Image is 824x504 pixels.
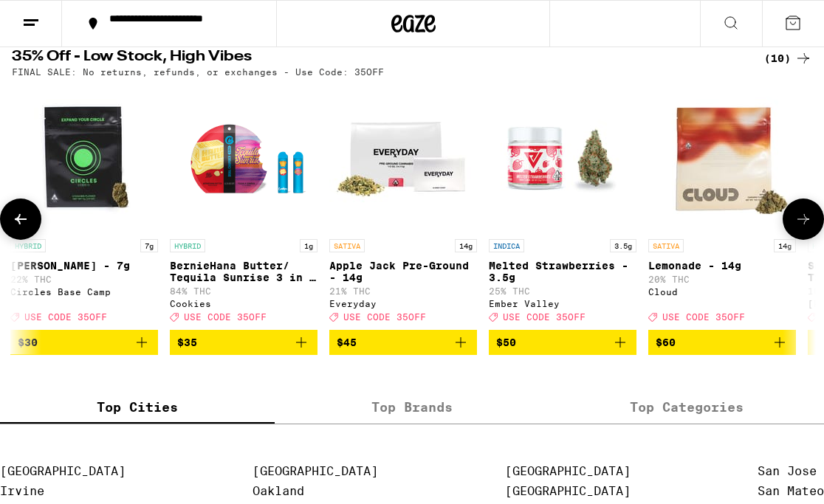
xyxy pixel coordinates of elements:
span: Hi. Need any help? [9,10,106,22]
a: Open page for Lantz - 7g from Circles Base Camp [10,84,158,329]
span: USE CODE 35OFF [662,313,745,322]
span: USE CODE 35OFF [503,313,586,322]
p: SATIVA [648,239,684,252]
p: Melted Strawberries - 3.5g [489,260,636,283]
p: 21% THC [329,286,477,296]
p: INDICA [489,239,524,252]
div: Cookies [170,299,317,308]
a: San Jose [758,464,817,478]
p: BernieHana Butter/ Tequila Sunrise 3 in 1 AIO - 1g [170,260,317,283]
p: 7g [140,239,158,252]
p: SATIVA [329,239,365,252]
a: Open page for Melted Strawberries - 3.5g from Ember Valley [489,84,636,329]
img: Cookies - BernieHana Butter/ Tequila Sunrise 3 in 1 AIO - 1g [170,84,317,232]
a: [GEOGRAPHIC_DATA] [253,464,378,478]
img: Circles Base Camp - Lantz - 7g [10,84,158,232]
p: 14g [774,239,796,252]
span: $50 [496,336,516,348]
span: USE CODE 35OFF [343,313,426,322]
p: 22% THC [10,275,158,284]
a: San Mateo [758,484,824,498]
p: FINAL SALE: No returns, refunds, or exchanges - Use Code: 35OFF [12,67,384,77]
p: 20% THC [648,275,796,284]
a: [GEOGRAPHIC_DATA] [505,484,631,498]
div: Everyday [329,299,477,308]
h2: 35% Off - Low Stock, High Vibes [12,49,740,67]
p: [PERSON_NAME] - 7g [10,260,158,272]
button: Add to bag [10,330,158,355]
button: Add to bag [648,330,796,355]
span: $45 [337,336,357,348]
button: Add to bag [489,330,636,355]
p: 3.5g [610,239,636,252]
a: (10) [764,49,812,67]
a: Open page for BernieHana Butter/ Tequila Sunrise 3 in 1 AIO - 1g from Cookies [170,84,317,329]
p: Apple Jack Pre-Ground - 14g [329,260,477,283]
a: [GEOGRAPHIC_DATA] [505,464,631,478]
img: Ember Valley - Melted Strawberries - 3.5g [489,84,636,232]
p: HYBRID [10,239,46,252]
label: Top Brands [275,392,549,424]
img: Everyday - Apple Jack Pre-Ground - 14g [329,84,477,232]
span: $60 [656,336,676,348]
div: Cloud [648,287,796,297]
p: HYBRID [170,239,205,252]
div: Ember Valley [489,299,636,308]
span: USE CODE 35OFF [184,313,267,322]
p: 14g [455,239,477,252]
button: Add to bag [329,330,477,355]
label: Top Categories [549,392,824,424]
p: 25% THC [489,286,636,296]
div: Circles Base Camp [10,287,158,297]
a: Open page for Lemonade - 14g from Cloud [648,84,796,329]
a: Open page for Apple Jack Pre-Ground - 14g from Everyday [329,84,477,329]
span: USE CODE 35OFF [24,313,107,322]
button: Add to bag [170,330,317,355]
p: 84% THC [170,286,317,296]
span: $35 [177,336,197,348]
p: Lemonade - 14g [648,260,796,272]
span: $30 [18,336,38,348]
a: Oakland [253,484,304,498]
p: 1g [300,239,317,252]
img: Cloud - Lemonade - 14g [648,84,796,232]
